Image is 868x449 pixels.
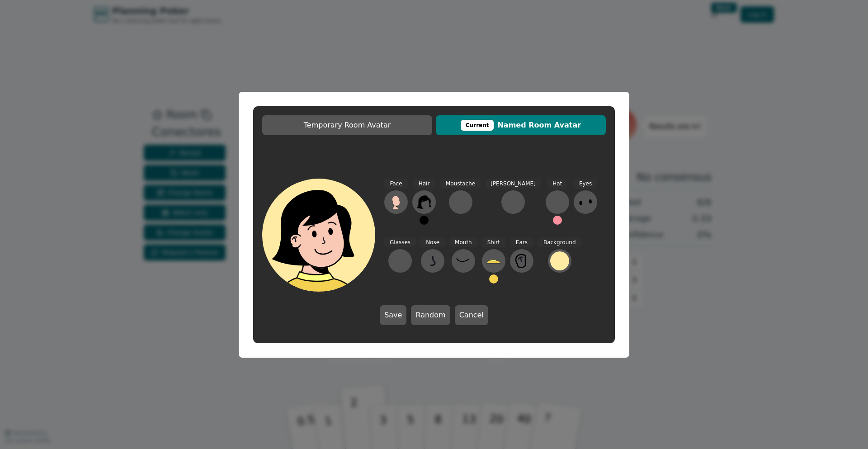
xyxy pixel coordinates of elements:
[380,305,406,325] button: Save
[436,115,606,135] button: CurrentNamed Room Avatar
[547,179,567,189] span: Hat
[574,179,597,189] span: Eyes
[455,305,488,325] button: Cancel
[461,120,494,131] div: This avatar will be displayed in dedicated rooms
[538,237,581,248] span: Background
[449,237,477,248] span: Mouth
[267,120,428,131] span: Temporary Room Avatar
[510,237,533,248] span: Ears
[485,179,541,189] span: [PERSON_NAME]
[482,237,505,248] span: Shirt
[413,179,435,189] span: Hair
[411,305,450,325] button: Random
[440,120,601,131] span: Named Room Avatar
[440,179,481,189] span: Moustache
[420,237,445,248] span: Nose
[384,179,407,189] span: Face
[262,115,432,135] button: Temporary Room Avatar
[384,237,416,248] span: Glasses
